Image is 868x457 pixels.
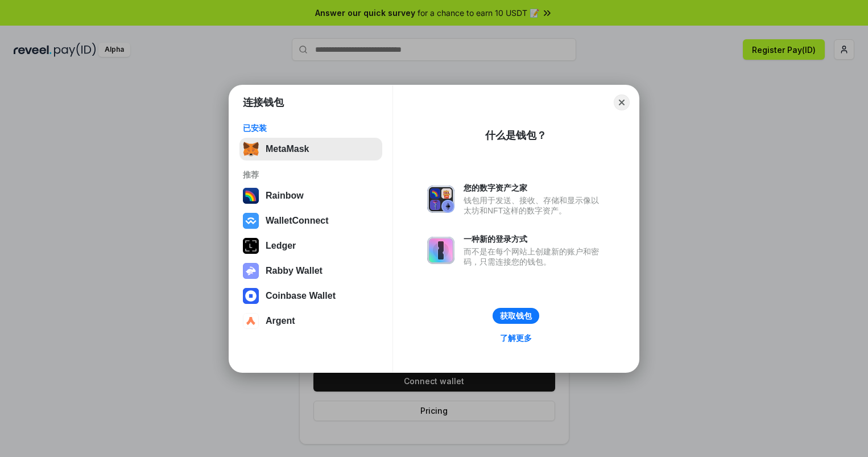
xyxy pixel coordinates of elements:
div: 一种新的登录方式 [464,234,605,244]
img: svg+xml,%3Csvg%20fill%3D%22none%22%20height%3D%2233%22%20viewBox%3D%220%200%2035%2033%22%20width%... [243,141,259,157]
img: svg+xml,%3Csvg%20width%3D%2228%22%20height%3D%2228%22%20viewBox%3D%220%200%2028%2028%22%20fill%3D... [243,288,259,304]
button: Rabby Wallet [239,260,382,282]
div: 钱包用于发送、接收、存储和显示像以太坊和NFT这样的数字资产。 [464,195,605,216]
div: 获取钱包 [500,311,532,321]
button: MetaMask [239,138,382,160]
div: 您的数字资产之家 [464,183,605,193]
div: MetaMask [266,144,309,154]
button: 获取钱包 [493,308,539,324]
img: svg+xml,%3Csvg%20xmlns%3D%22http%3A%2F%2Fwww.w3.org%2F2000%2Fsvg%22%20width%3D%2228%22%20height%3... [243,238,259,254]
div: Coinbase Wallet [266,291,336,301]
button: WalletConnect [239,209,382,232]
button: Close [614,94,630,110]
button: Coinbase Wallet [239,285,382,307]
div: 推荐 [243,170,379,180]
div: Rainbow [266,191,304,201]
img: svg+xml,%3Csvg%20width%3D%22120%22%20height%3D%22120%22%20viewBox%3D%220%200%20120%20120%22%20fil... [243,188,259,204]
div: WalletConnect [266,216,329,226]
button: Rainbow [239,184,382,207]
button: Ledger [239,234,382,257]
a: 了解更多 [493,331,539,345]
img: svg+xml,%3Csvg%20xmlns%3D%22http%3A%2F%2Fwww.w3.org%2F2000%2Fsvg%22%20fill%3D%22none%22%20viewBox... [427,237,454,264]
div: Ledger [266,241,296,251]
div: Argent [266,316,295,326]
img: svg+xml,%3Csvg%20width%3D%2228%22%20height%3D%2228%22%20viewBox%3D%220%200%2028%2028%22%20fill%3D... [243,213,259,229]
div: 什么是钱包？ [485,129,547,142]
div: Rabby Wallet [266,266,323,276]
div: 已安装 [243,123,379,133]
img: svg+xml,%3Csvg%20width%3D%2228%22%20height%3D%2228%22%20viewBox%3D%220%200%2028%2028%22%20fill%3D... [243,313,259,329]
button: Argent [239,310,382,332]
div: 了解更多 [500,333,532,343]
div: 而不是在每个网站上创建新的账户和密码，只需连接您的钱包。 [464,246,605,267]
img: svg+xml,%3Csvg%20xmlns%3D%22http%3A%2F%2Fwww.w3.org%2F2000%2Fsvg%22%20fill%3D%22none%22%20viewBox... [243,263,259,279]
h1: 连接钱包 [243,96,284,109]
img: svg+xml,%3Csvg%20xmlns%3D%22http%3A%2F%2Fwww.w3.org%2F2000%2Fsvg%22%20fill%3D%22none%22%20viewBox... [427,186,454,213]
